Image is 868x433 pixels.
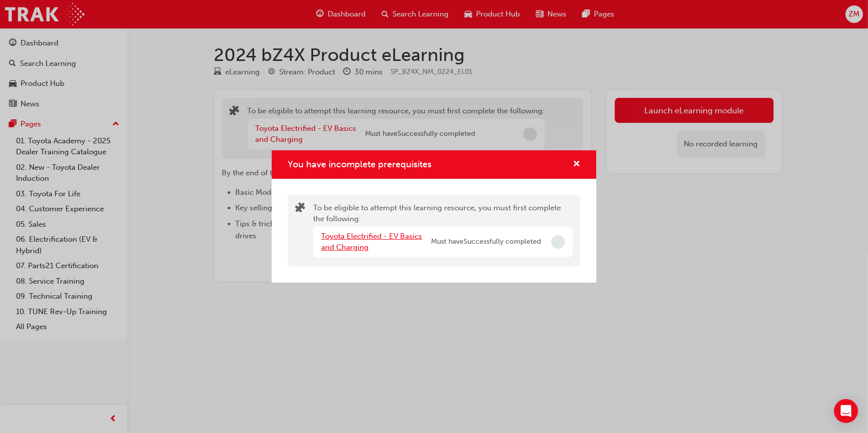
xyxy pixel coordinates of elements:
button: cross-icon [573,158,580,171]
div: You have incomplete prerequisites [272,150,596,283]
div: Open Intercom Messenger [834,399,858,423]
span: You have incomplete prerequisites [288,159,432,170]
a: Toyota Electrified - EV Basics and Charging [321,232,422,252]
span: Incomplete [551,235,565,249]
span: Must have Successfully completed [431,236,541,248]
div: To be eligible to attempt this learning resource, you must first complete the following: [313,202,573,259]
span: puzzle-icon [295,203,305,215]
span: cross-icon [573,160,580,169]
